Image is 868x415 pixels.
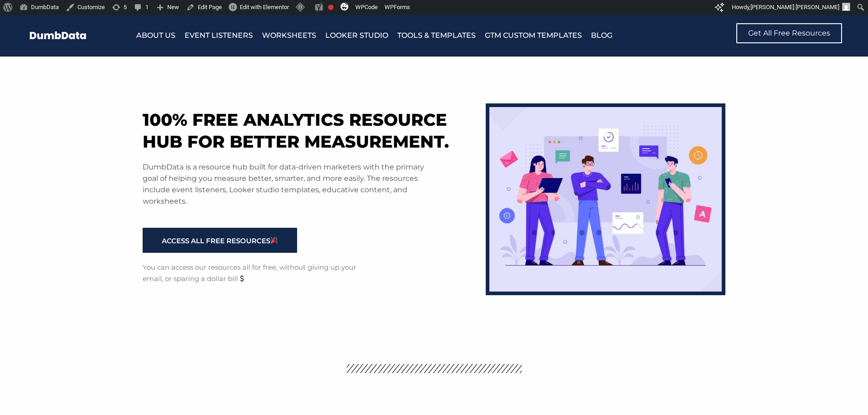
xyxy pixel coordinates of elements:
a: Get All Free Resources [736,23,842,43]
a: Worksheets [262,29,316,42]
img: 🎉 [271,237,277,244]
img: 💲 [238,275,245,282]
span: Edit with Elementor [240,4,289,10]
a: ACCESS ALL FREE RESOURCES🎉 [143,228,297,253]
span: Get All Free Resources [748,30,830,37]
a: GTM Custom Templates [485,29,582,42]
h1: 100% free analytics resource hub for better measurement. [143,109,477,153]
a: About Us [136,29,175,42]
span: ACCESS ALL FREE RESOURCES [162,237,278,244]
span: [PERSON_NAME] [PERSON_NAME] [750,4,839,10]
p: You can access our resources all for free, without giving up your email, or sparing a dollar bill [143,262,370,285]
a: Looker Studio [325,29,388,42]
p: DumbData is a resource hub built for data-driven marketers with the primary goal of helping you m... [143,162,431,207]
a: Blog [591,29,612,42]
div: Focus keyphrase not set [328,5,334,10]
a: Tools & Templates [397,29,476,42]
img: svg+xml;base64,PHN2ZyB4bWxucz0iaHR0cDovL3d3dy53My5vcmcvMjAwMC9zdmciIHZpZXdCb3g9IjAgMCAzMiAzMiI+PG... [340,2,349,10]
nav: Menu [136,29,677,42]
a: Event Listeners [185,29,253,42]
